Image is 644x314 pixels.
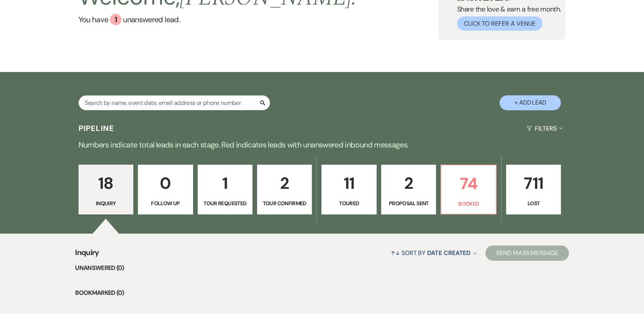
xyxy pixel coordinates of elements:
[446,171,491,196] p: 74
[524,118,565,139] button: Filters
[262,199,307,208] p: Tour Confirmed
[511,199,556,208] p: Lost
[79,14,357,25] a: You have 1 unanswered lead.
[75,288,569,298] li: Bookmarked (0)
[79,123,115,134] h3: Pipeline
[386,199,431,208] p: Proposal Sent
[84,170,128,196] p: 18
[257,165,312,214] a: 2Tour Confirmed
[381,165,436,214] a: 2Proposal Sent
[75,263,569,273] li: Unanswered (0)
[143,199,188,208] p: Follow Up
[203,170,247,196] p: 1
[110,14,121,25] div: 1
[79,95,270,110] input: Search by name, event date, email address or phone number
[79,165,133,214] a: 18Inquiry
[446,200,491,208] p: Booked
[75,247,99,263] span: Inquiry
[500,95,561,110] button: + Add Lead
[441,165,496,214] a: 74Booked
[326,199,371,208] p: Toured
[262,170,307,196] p: 2
[391,249,400,257] span: ↑↓
[138,165,193,214] a: 0Follow Up
[511,170,556,196] p: 711
[427,249,470,257] span: Date Created
[388,243,480,263] button: Sort By Date Created
[485,245,569,261] button: Send Mass Message
[198,165,252,214] a: 1Tour Requested
[457,16,542,31] button: Click to Refer a Venue
[46,139,598,151] p: Numbers indicate total leads in each stage. Red indicates leads with unanswered inbound messages.
[321,165,376,214] a: 11Toured
[203,199,247,208] p: Tour Requested
[506,165,561,214] a: 711Lost
[326,170,371,196] p: 11
[84,199,128,208] p: Inquiry
[143,170,188,196] p: 0
[386,170,431,196] p: 2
